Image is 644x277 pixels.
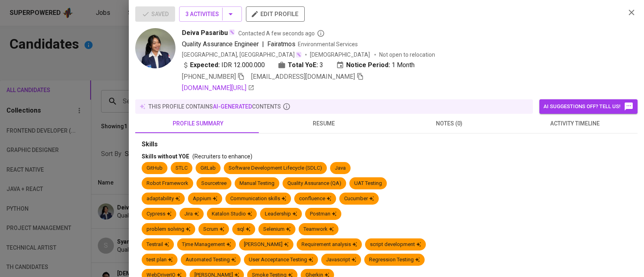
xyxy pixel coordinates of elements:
span: Fairatmos [267,40,295,48]
span: notes (0) [391,119,507,129]
span: Environmental Services [298,41,358,47]
div: Cypress [147,210,171,218]
div: Katalon Studio [212,210,252,218]
a: [DOMAIN_NAME][URL] [182,83,254,93]
div: Software Development Lifecycle (SDLC) [229,164,322,172]
div: Testrail [147,241,169,248]
span: Contacted A few seconds ago [238,29,325,37]
img: magic_wand.svg [295,51,302,58]
span: [PHONE_NUMBER] [182,73,236,80]
img: magic_wand.svg [229,29,235,35]
div: script development [370,241,421,248]
div: [GEOGRAPHIC_DATA], [GEOGRAPHIC_DATA] [182,51,302,59]
div: Postman [310,210,336,218]
div: Quality Assurance (QA) [287,180,341,187]
span: Skills without YOE [142,153,189,160]
div: Robot Framework [147,180,188,187]
div: Sourcetree [201,180,227,187]
div: Teamwork [303,226,334,233]
div: 1 Month [336,60,415,70]
button: 3 Activities [179,6,242,22]
a: edit profile [246,10,305,17]
div: Automated Testing [186,256,236,264]
span: 3 Activities [186,9,235,19]
span: Quality Assurance Engineer [182,40,259,48]
div: UAT Testing [354,180,382,187]
span: 3 [320,60,323,70]
div: Skills [142,140,631,149]
span: AI suggestions off? Tell us! [543,102,634,111]
div: Javascript [326,256,356,264]
svg: By Batam recruiter [317,29,325,37]
div: Cucumber [344,195,374,203]
span: | [262,39,264,49]
span: [EMAIL_ADDRESS][DOMAIN_NAME] [251,73,355,80]
div: Communication skills [230,195,286,203]
div: test plan [147,256,173,264]
p: this profile contains contents [149,103,281,111]
div: STLC [175,164,188,172]
span: AI-generated [213,103,252,110]
div: Selenium [263,226,291,233]
span: profile summary [140,119,256,129]
span: activity timeline [517,119,633,129]
div: Tịme Management [182,241,231,248]
div: IDR 12.000.000 [182,60,265,70]
div: sql [237,226,250,233]
div: Requirement analysis [301,241,357,248]
div: User Acceptance Testing [249,256,313,264]
div: GitHub [147,164,163,172]
div: Manual Testing [239,180,275,187]
span: (Recruiters to enhance) [192,153,252,160]
button: AI suggestions off? Tell us! [539,99,638,114]
b: Expected: [190,60,220,70]
span: edit profile [252,9,298,19]
div: Leadership [265,210,297,218]
b: Total YoE: [288,60,318,70]
div: [PERSON_NAME] [244,241,289,248]
div: problem solving [147,226,190,233]
div: Jira [184,210,199,218]
button: edit profile [246,6,305,22]
span: Deiva Pasaribu [182,28,228,38]
span: resume [266,119,382,129]
img: 4a881c04924b60396f06475dfc6ef7a1.jpg [135,28,175,68]
p: Not open to relocation [379,51,435,59]
div: adaptability [147,195,180,203]
div: confluence [299,195,331,203]
span: [DEMOGRAPHIC_DATA] [310,51,371,59]
div: Regression Testing [369,256,420,264]
div: Appium [193,195,217,203]
div: Scrum [203,226,224,233]
div: Java [335,164,346,172]
b: Notice Period: [346,60,390,70]
div: GitLab [200,164,216,172]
